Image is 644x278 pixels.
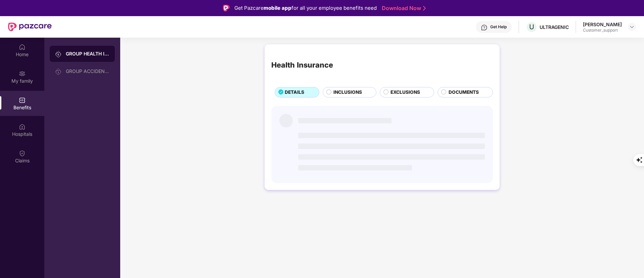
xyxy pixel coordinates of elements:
[540,24,569,30] div: ULTRAGENIC
[583,21,622,28] div: [PERSON_NAME]
[629,24,635,30] img: svg+xml;base64,PHN2ZyBpZD0iRHJvcGRvd24tMzJ4MzIiIHhtbG5zPSJodHRwOi8vd3d3LnczLm9yZy8yMDAwL3N2ZyIgd2...
[529,23,534,31] span: U
[264,5,291,11] strong: mobile app
[223,5,230,11] img: Logo
[423,5,426,12] img: Stroke
[583,28,622,33] div: Customer_support
[382,5,424,12] a: Download Now
[8,23,52,31] img: New Pazcare Logo
[234,4,377,12] div: Get Pazcare for all your employee benefits need
[490,24,507,30] div: Get Help
[481,24,488,31] img: svg+xml;base64,PHN2ZyBpZD0iSGVscC0zMngzMiIgeG1sbnM9Imh0dHA6Ly93d3cudzMub3JnLzIwMDAvc3ZnIiB3aWR0aD...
